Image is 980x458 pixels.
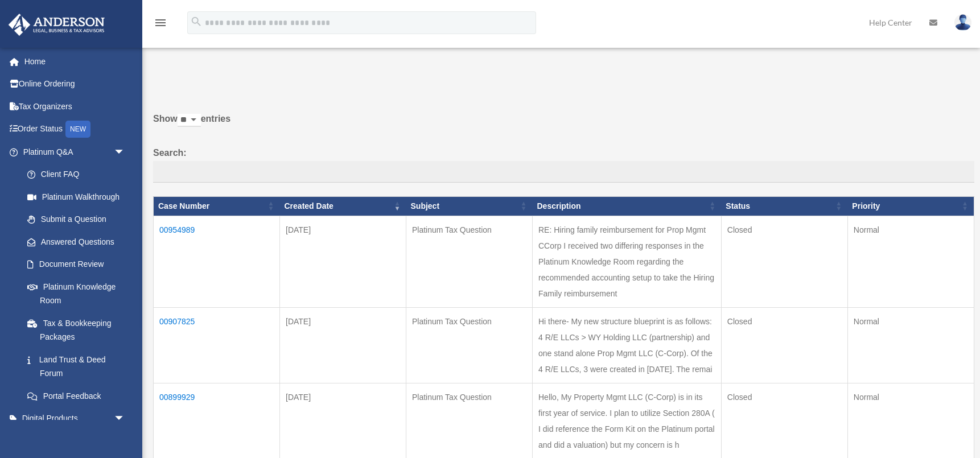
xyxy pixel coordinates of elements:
[533,216,722,307] td: RE: Hiring family reimbursement for Prop Mgmt CCorp I received two differing responses in the Pla...
[154,307,280,383] td: 00907825
[847,196,974,216] th: Priority: activate to sort column ascending
[8,141,137,163] a: Platinum Q&Aarrow_drop_down
[16,230,131,253] a: Answered Questions
[533,307,722,383] td: Hi there- My new structure blueprint is as follows: 4 R/E LLCs > WY Holding LLC (partnership) and...
[406,216,533,307] td: Platinum Tax Question
[8,95,142,118] a: Tax Organizers
[5,14,108,36] img: Anderson Advisors Platinum Portal
[16,208,137,231] a: Submit a Question
[16,163,137,186] a: Client FAQ
[154,196,280,216] th: Case Number: activate to sort column ascending
[280,216,406,307] td: [DATE]
[16,275,137,312] a: Platinum Knowledge Room
[16,253,137,276] a: Document Review
[178,114,201,127] select: Showentries
[114,407,137,431] span: arrow_drop_down
[153,111,974,138] label: Show entries
[721,307,847,383] td: Closed
[153,161,974,183] input: Search:
[16,348,137,385] a: Land Trust & Deed Forum
[16,385,137,407] a: Portal Feedback
[8,73,142,96] a: Online Ordering
[154,216,280,307] td: 00954989
[16,185,137,208] a: Platinum Walkthrough
[154,16,167,30] i: menu
[8,50,142,73] a: Home
[280,307,406,383] td: [DATE]
[65,121,90,138] div: NEW
[8,407,142,430] a: Digital Productsarrow_drop_down
[721,216,847,307] td: Closed
[16,312,137,348] a: Tax & Bookkeeping Packages
[721,196,847,216] th: Status: activate to sort column ascending
[954,14,971,31] img: User Pic
[533,196,722,216] th: Description: activate to sort column ascending
[406,196,533,216] th: Subject: activate to sort column ascending
[406,307,533,383] td: Platinum Tax Question
[847,216,974,307] td: Normal
[8,118,142,141] a: Order StatusNEW
[280,196,406,216] th: Created Date: activate to sort column ascending
[847,307,974,383] td: Normal
[153,145,974,183] label: Search:
[190,15,203,28] i: search
[154,20,167,30] a: menu
[114,141,137,164] span: arrow_drop_down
